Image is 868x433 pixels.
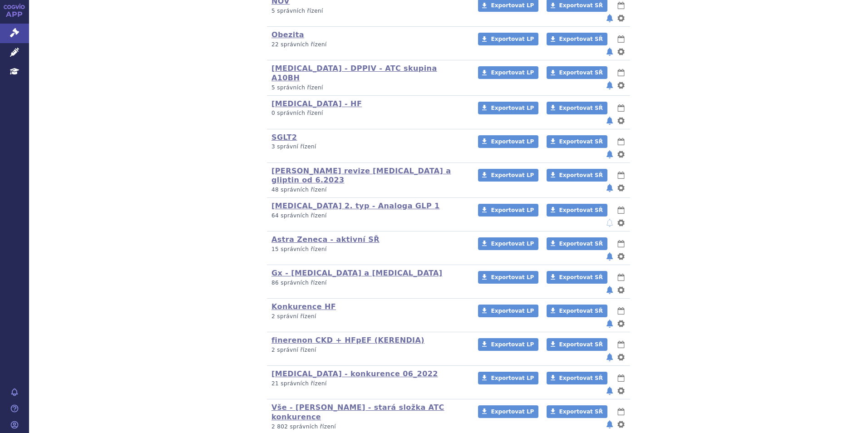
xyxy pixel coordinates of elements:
[616,170,626,181] button: lhůty
[491,207,534,213] span: Exportovat LP
[559,341,603,348] span: Exportovat SŘ
[478,305,538,317] a: Exportovat LP
[605,251,614,262] button: notifikace
[491,274,534,280] span: Exportovat LP
[491,308,534,314] span: Exportovat LP
[616,136,626,147] button: lhůty
[271,423,466,431] p: 2 802 správních řízení
[559,274,603,280] span: Exportovat SŘ
[491,36,534,42] span: Exportovat LP
[616,285,626,295] button: nastavení
[478,135,538,148] a: Exportovat LP
[547,135,607,148] a: Exportovat SŘ
[547,33,607,45] a: Exportovat SŘ
[271,186,466,194] p: 48 správních řízení
[491,408,534,415] span: Exportovat LP
[491,105,534,111] span: Exportovat LP
[616,149,626,160] button: nastavení
[559,375,603,381] span: Exportovat SŘ
[478,405,538,418] a: Exportovat LP
[547,305,607,317] a: Exportovat SŘ
[271,212,466,220] p: 64 správních řízení
[616,339,626,350] button: lhůty
[491,241,534,247] span: Exportovat LP
[547,102,607,114] a: Exportovat SŘ
[559,138,603,145] span: Exportovat SŘ
[559,2,603,9] span: Exportovat SŘ
[616,272,626,283] button: lhůty
[559,308,603,314] span: Exportovat SŘ
[271,302,336,311] a: Konkurence HF
[616,217,626,228] button: nastavení
[491,138,534,145] span: Exportovat LP
[559,36,603,42] span: Exportovat SŘ
[616,352,626,363] button: nastavení
[271,246,466,253] p: 15 správních řízení
[547,169,607,182] a: Exportovat SŘ
[491,375,534,381] span: Exportovat LP
[616,115,626,126] button: nastavení
[491,341,534,348] span: Exportovat LP
[271,143,466,151] p: 3 správní řízení
[271,64,437,82] a: [MEDICAL_DATA] - DPPIV - ATC skupina A10BH
[271,336,424,344] a: finerenon CKD + HFpEF (KERENDIA)
[616,103,626,113] button: lhůty
[271,109,466,117] p: 0 správních řízení
[271,202,440,210] a: [MEDICAL_DATA] 2. typ - Analoga GLP 1
[271,41,466,49] p: 22 správních řízení
[616,305,626,316] button: lhůty
[616,238,626,249] button: lhůty
[605,80,614,91] button: notifikace
[605,182,614,193] button: notifikace
[559,408,603,415] span: Exportovat SŘ
[559,105,603,111] span: Exportovat SŘ
[271,99,362,108] a: [MEDICAL_DATA] - HF
[547,271,607,284] a: Exportovat SŘ
[605,217,614,228] button: notifikace
[547,204,607,216] a: Exportovat SŘ
[271,313,466,320] p: 2 správní řízení
[616,46,626,57] button: nastavení
[605,419,614,430] button: notifikace
[271,7,466,15] p: 5 správních řízení
[547,405,607,418] a: Exportovat SŘ
[616,419,626,430] button: nastavení
[616,34,626,44] button: lhůty
[605,385,614,396] button: notifikace
[271,167,451,185] a: [PERSON_NAME] revize [MEDICAL_DATA] a gliptin od 6.2023
[616,182,626,193] button: nastavení
[271,84,466,92] p: 5 správních řízení
[616,251,626,262] button: nastavení
[616,80,626,91] button: nastavení
[271,235,380,244] a: Astra Zeneca - aktivní SŘ
[271,403,444,421] a: Vše - [PERSON_NAME] - stará složka ATC konkurence
[478,372,538,384] a: Exportovat LP
[271,133,297,142] a: SGLT2
[616,13,626,24] button: nastavení
[271,369,438,378] a: [MEDICAL_DATA] - konkurence 06_2022
[616,406,626,417] button: lhůty
[605,285,614,295] button: notifikace
[491,172,534,178] span: Exportovat LP
[559,172,603,178] span: Exportovat SŘ
[605,115,614,126] button: notifikace
[478,33,538,45] a: Exportovat LP
[605,149,614,160] button: notifikace
[491,2,534,9] span: Exportovat LP
[478,204,538,216] a: Exportovat LP
[478,271,538,284] a: Exportovat LP
[491,69,534,76] span: Exportovat LP
[547,237,607,250] a: Exportovat SŘ
[605,318,614,329] button: notifikace
[478,102,538,114] a: Exportovat LP
[478,338,538,351] a: Exportovat LP
[271,346,466,354] p: 2 správní řízení
[605,13,614,24] button: notifikace
[605,352,614,363] button: notifikace
[478,66,538,79] a: Exportovat LP
[559,241,603,247] span: Exportovat SŘ
[271,380,466,388] p: 21 správních řízení
[559,207,603,213] span: Exportovat SŘ
[616,205,626,216] button: lhůty
[478,237,538,250] a: Exportovat LP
